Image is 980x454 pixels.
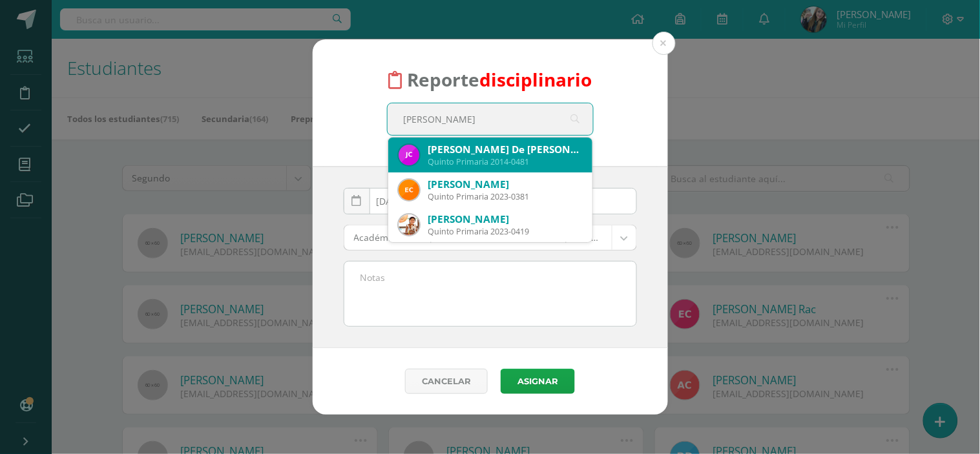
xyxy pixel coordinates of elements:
[399,214,419,235] img: 1655a09ff1fc1e1277c598fb7a3833f7.png
[479,68,592,92] font: disciplinario
[344,225,636,250] a: Académicas: Comportarse de forma anómala en pruebas o exámenes.
[399,145,419,165] img: 787afba6782dfb78965fc868f51759ca.png
[407,68,592,92] span: Reporte
[399,180,419,200] img: 754bbd49d87c7433c1a77f2fa9cd0af2.png
[388,103,593,135] input: Busca un estudiante aquí...
[428,226,582,237] div: Quinto Primaria 2023-0419
[501,369,575,394] button: Asignar
[652,32,676,55] button: Close (Esc)
[428,191,582,202] div: Quinto Primaria 2023-0381
[428,143,582,156] div: [PERSON_NAME] De [PERSON_NAME]
[405,369,488,394] a: Cancelar
[354,225,602,250] span: Académicas: Comportarse de forma anómala en pruebas o exámenes.
[428,212,582,226] div: [PERSON_NAME]
[428,178,582,191] div: [PERSON_NAME]
[428,156,582,167] div: Quinto Primaria 2014-0481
